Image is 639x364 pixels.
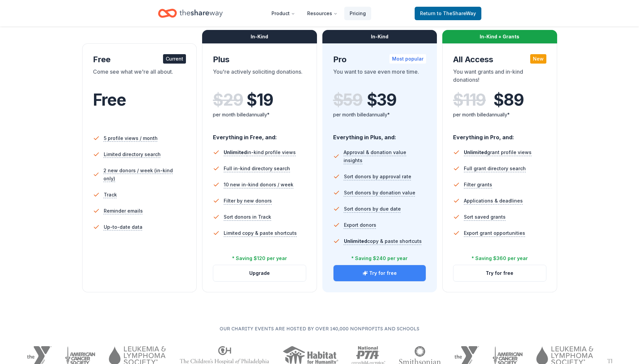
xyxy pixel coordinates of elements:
div: You're actively soliciting donations. [213,68,306,86]
div: In-Kind + Grants [442,30,557,43]
span: Filter grants [464,181,492,189]
div: Free [93,54,186,65]
span: Export grant opportunities [464,229,525,237]
div: Everything in Free, and: [213,128,306,142]
div: per month billed annually* [213,111,306,119]
span: Unlimited [464,149,487,155]
span: Export donors [344,221,376,229]
div: In-Kind [322,30,437,43]
button: Resources [302,7,343,20]
div: * Saving $360 per year [472,254,528,262]
a: Returnto TheShareWay [415,7,481,20]
a: Home [158,5,223,21]
span: Unlimited [344,238,367,244]
a: Pricing [344,7,371,20]
span: Track [104,191,117,199]
span: Full in-kind directory search [224,165,290,173]
span: Unlimited [224,149,247,155]
div: Current [163,54,186,64]
div: Everything in Pro, and: [453,128,546,142]
div: All Access [453,54,546,65]
div: per month billed annually* [453,111,546,119]
div: New [530,54,546,64]
span: Up-to-date data [104,223,142,231]
span: Applications & deadlines [464,197,523,205]
button: Upgrade [213,265,306,281]
div: Everything in Plus, and: [333,128,426,142]
span: $ 19 [247,90,273,109]
span: in-kind profile views [224,149,296,155]
nav: Main [266,5,371,21]
span: Full grant directory search [464,165,526,173]
div: per month billed annually* [333,111,426,119]
span: $ 39 [367,90,396,109]
div: In-Kind [202,30,317,43]
div: You want grants and in-kind donations! [453,68,546,86]
span: Sort donors in Track [224,213,271,221]
span: 2 new donors / week (in-kind only) [103,167,186,183]
span: Free [93,90,126,110]
span: to TheShareWay [437,10,476,16]
div: Plus [213,54,306,65]
div: * Saving $120 per year [232,254,287,262]
span: 5 profile views / month [104,134,158,142]
span: $ 89 [493,90,523,109]
button: Product [266,7,300,20]
span: Sort donors by donation value [344,189,415,197]
div: * Saving $240 per year [351,254,408,262]
span: Sort saved grants [464,213,506,221]
span: Return [420,9,476,17]
button: Try for free [333,265,426,281]
span: Filter by new donors [224,197,272,205]
button: Try for free [453,265,546,281]
span: Limited directory search [104,150,161,158]
span: Reminder emails [104,207,143,215]
span: 10 new in-kind donors / week [224,181,293,189]
span: Approval & donation value insights [344,148,426,165]
div: Pro [333,54,426,65]
span: Sort donors by approval rate [344,173,411,181]
div: You want to save even more time. [333,68,426,86]
span: grant profile views [464,149,532,155]
div: Come see what we're all about. [93,68,186,86]
div: Most popular [389,54,426,64]
span: Sort donors by due date [344,205,401,213]
span: Limited copy & paste shortcuts [224,229,297,237]
p: Our charity events are hosted by over 140,000 nonprofits and schools [27,325,612,333]
span: copy & paste shortcuts [344,238,422,244]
